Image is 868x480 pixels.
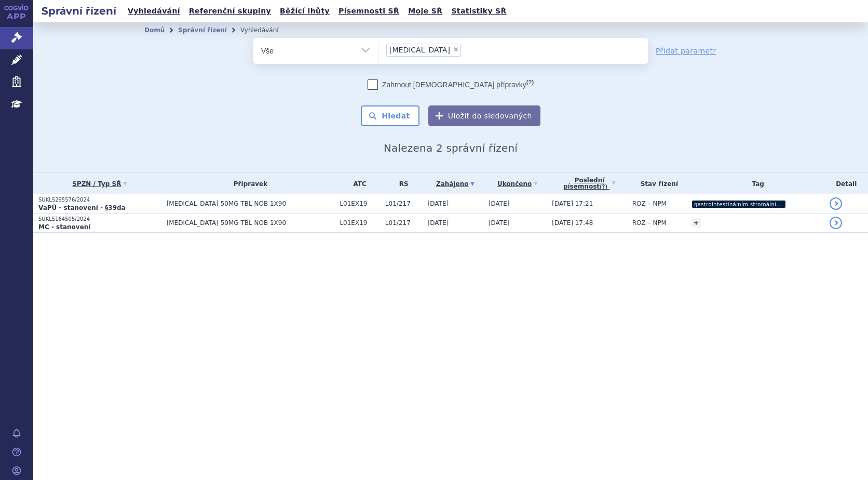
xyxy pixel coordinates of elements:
[167,219,335,226] span: [MEDICAL_DATA] 50MG TBL NOB 1X90
[144,26,165,34] a: Domů
[125,4,183,18] a: Vyhledávání
[33,4,125,18] h2: Správní řízení
[340,219,379,226] span: L01EX19
[405,4,445,18] a: Moje SŘ
[632,219,667,226] span: ROZ – NPM
[464,43,470,56] input: [MEDICAL_DATA]
[526,79,534,86] abbr: (?)
[161,173,335,194] th: Přípravek
[38,223,90,231] strong: MC - stanovení
[385,200,423,207] span: L01/217
[385,219,423,226] span: L01/217
[38,216,161,223] p: SUKLS164505/2024
[240,22,292,38] li: Vyhledávání
[334,173,379,194] th: ATC
[830,217,842,229] a: detail
[552,219,593,226] span: [DATE] 17:48
[38,196,161,204] p: SUKLS295576/2024
[692,201,785,208] i: gastrointestinálním stromálním tumorem
[656,46,716,56] a: Přidat parametr
[340,200,379,207] span: L01EX19
[428,219,449,226] span: [DATE]
[453,46,459,52] span: ×
[277,4,333,18] a: Běžící lhůty
[428,105,540,126] button: Uložit do sledovaných
[830,197,842,210] a: detail
[552,173,627,194] a: Poslednípísemnost(?)
[186,4,274,18] a: Referenční skupiny
[167,200,335,207] span: [MEDICAL_DATA] 50MG TBL NOB 1X90
[627,173,686,194] th: Stav řízení
[489,177,547,191] a: Ukončeno
[38,204,126,211] strong: VaPÚ - stanovení - §39da
[489,219,510,226] span: [DATE]
[361,105,419,126] button: Hledat
[389,46,450,54] span: [MEDICAL_DATA]
[368,79,534,90] label: Zahrnout [DEMOGRAPHIC_DATA] přípravky
[686,173,824,194] th: Tag
[428,200,449,207] span: [DATE]
[178,26,227,34] a: Správní řízení
[380,173,423,194] th: RS
[448,4,509,18] a: Statistiky SŘ
[600,184,607,190] abbr: (?)
[384,142,518,154] span: Nalezena 2 správní řízení
[428,177,483,191] a: Zahájeno
[824,173,868,194] th: Detail
[552,200,593,207] span: [DATE] 17:21
[38,177,161,191] a: SPZN / Typ SŘ
[632,200,667,207] span: ROZ – NPM
[691,218,701,228] a: +
[335,4,402,18] a: Písemnosti SŘ
[489,200,510,207] span: [DATE]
